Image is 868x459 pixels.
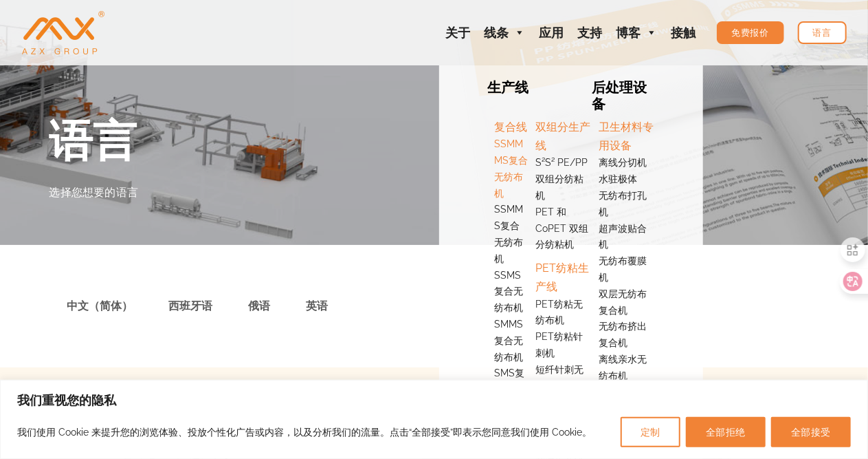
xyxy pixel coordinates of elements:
font: PET纺粘生产线 [536,261,590,293]
a: 无纺布覆膜机 [592,253,654,286]
a: AZX无纺布机 [22,25,104,39]
a: SSMMMS复合无纺布机 [487,136,529,202]
font: 我们重视您的隐私 [17,393,116,407]
font: 无纺布挤出复合机 [599,321,647,348]
a: PET纺粘生产线 [529,253,592,296]
font: 离线亲水无纺布机 [599,354,647,381]
font: 选择您想要的语言 [49,185,139,200]
font: 免费报价 [732,28,769,38]
font: 无纺布打孔机 [599,190,647,217]
a: 超声波贴合机 [592,221,654,254]
a: SMMS复合无纺布机 [487,317,529,365]
a: 复合线 [487,112,529,136]
font: 博客 [616,25,641,40]
font: 支持 [578,25,603,40]
font: SSMMS复合无纺布机 [494,204,523,264]
a: 免费报价 [717,21,784,44]
font: 无纺布覆膜机 [599,255,647,283]
a: 双层无纺布复合机 [592,286,654,319]
a: 无纺布打孔机 [592,188,654,221]
font: S²S² PE/PP双组分纺粘机 [536,157,588,201]
a: SSMS复合无纺布机 [487,268,529,317]
font: PET 和 CoPET 双组分纺粘机 [536,206,589,250]
font: SSMMMS复合无纺布机 [494,138,528,198]
font: 后处理设备 [592,79,647,112]
a: S²S² PE/PP双组分纺粘机 [529,155,592,204]
font: 英语 [307,299,329,312]
font: 语言 [813,28,832,38]
a: 无纺布挤出复合机 [592,319,654,352]
font: 短纤针刺无纺布生产线 [536,364,584,392]
font: 语言 [49,110,137,171]
font: 生产线 [487,79,528,96]
a: 双组分生产线 [529,112,592,155]
a: 水驻极体 [592,171,654,188]
a: 语言 [798,21,847,44]
font: 全部接受 [791,427,831,438]
a: 离线亲水无纺布机 [592,352,654,385]
font: SMS复合无纺布机 [494,367,524,412]
button: 定制 [621,417,680,447]
font: 复合线 [494,120,527,134]
font: 应用 [539,25,564,40]
font: 俄语 [249,299,271,312]
font: 双层无纺布复合机 [599,288,647,316]
font: 我们使用 Cookie 来提升您的浏览体验、投放个性化广告或内容，以及分析我们的流量。点击“全部接受”即表示您同意我们使用 Cookie。 [17,427,592,438]
font: 关于 [446,25,471,40]
font: 全部拒绝 [706,427,746,438]
font: PET纺粘针刺机 [536,331,583,359]
a: SMS复合无纺布机 [487,365,529,414]
a: PET纺粘针刺机 [529,329,592,362]
button: 全部接受 [771,417,851,447]
font: 双组分生产线 [536,120,591,152]
a: 卫生材料专用设备 [592,112,654,155]
font: 离线分切机 [599,157,647,168]
a: PET 和 CoPET 双组分纺粘机 [529,204,592,253]
font: 接触 [671,25,696,40]
font: 西班牙语 [169,299,213,312]
a: SSMMS复合无纺布机 [487,202,529,267]
font: 定制 [641,427,660,438]
font: 中文（简体） [67,299,133,312]
a: 离线分切机 [592,155,654,171]
button: 全部拒绝 [686,417,766,447]
font: SSMS复合无纺布机 [494,270,523,314]
a: 短纤针刺无纺布生产线 [529,362,592,395]
font: 水驻极体 [599,173,637,184]
font: 卫生材料专用设备 [599,120,654,152]
font: 超声波贴合机 [599,223,647,250]
font: SMMS复合无纺布机 [494,319,523,363]
a: PET纺粘无纺布机 [529,297,592,330]
font: PET纺粘无纺布机 [536,299,583,326]
font: 线条 [485,25,509,40]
